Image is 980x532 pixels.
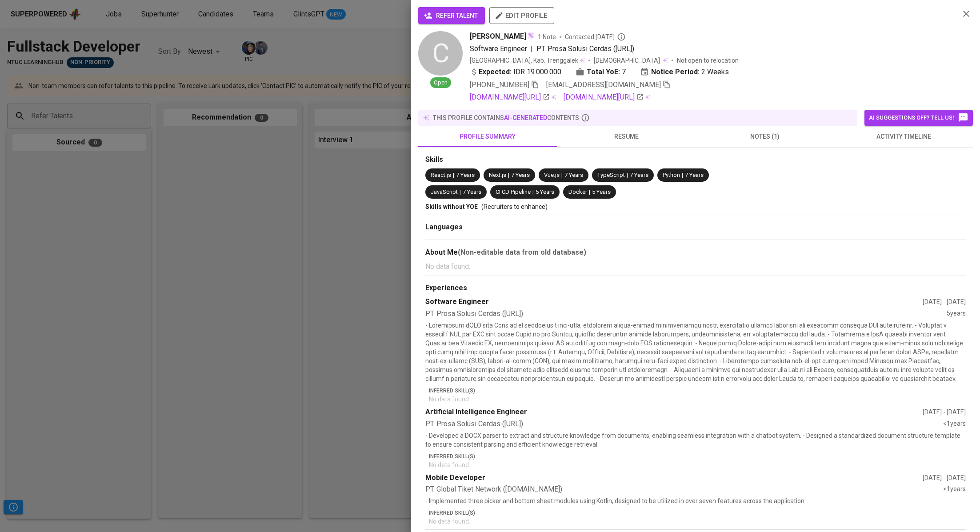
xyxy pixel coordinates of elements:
p: No data found. [425,261,966,272]
span: Vue.js [544,172,560,178]
span: TypeScript [597,172,625,178]
div: [GEOGRAPHIC_DATA], Kab. Trenggalek [470,56,585,65]
div: <1 years [943,419,966,429]
img: magic_wand.svg [527,32,534,39]
div: PT. Global Tiket Network ([DOMAIN_NAME]) [425,484,943,495]
span: Python [663,172,680,178]
button: edit profile [489,7,554,24]
div: 2 Weeks [640,67,729,77]
span: | [508,171,509,180]
span: | [460,188,461,196]
div: About Me [425,247,966,258]
p: No data found. [429,517,966,526]
div: Mobile Developer [425,473,923,483]
a: [DOMAIN_NAME][URL] [564,92,644,103]
span: | [561,171,563,180]
div: [DATE] - [DATE] [923,408,966,416]
span: 7 Years [511,172,530,178]
div: Experiences [425,283,966,293]
span: 7 [622,67,626,77]
span: activity timeline [840,131,968,142]
span: Contacted [DATE] [565,32,626,41]
div: IDR 19.000.000 [470,67,561,77]
span: resume [562,131,690,142]
span: | [589,188,590,196]
span: Docker [568,188,587,195]
span: JavaScript [431,188,458,195]
div: Skills [425,155,966,165]
span: 7 Years [630,172,648,178]
div: Software Engineer [425,297,923,307]
span: profile summary [424,131,552,142]
span: 7 Years [685,172,704,178]
span: 1 Note [538,32,556,41]
p: - Implemented three picker and bottom sheet modules using Kotlin, designed to be utilized in over... [425,496,966,505]
span: [PHONE_NUMBER] [470,80,529,89]
a: edit profile [489,12,554,19]
div: C [418,31,463,76]
span: | [531,44,533,54]
span: PT. Prosa Solusi Cerdas ([URL]) [536,44,634,53]
span: Next.js [489,172,506,178]
p: - Loremipsum dOLO sita Cons.ad el seddoeius t inci-utla, etdolorem aliqua-enimad minimveniamqu no... [425,321,966,383]
button: AI suggestions off? Tell us! [864,110,973,126]
div: 5 years [947,309,966,319]
p: No data found. [429,460,966,469]
span: 7 Years [463,188,481,195]
b: Total YoE: [587,67,620,77]
p: No data found. [429,395,966,404]
div: [DATE] - [DATE] [923,297,966,306]
p: Inferred Skill(s) [429,387,966,395]
p: Inferred Skill(s) [429,452,966,460]
span: 7 Years [456,172,475,178]
a: [DOMAIN_NAME][URL] [470,92,550,103]
span: Software Engineer [470,44,527,53]
span: CI CD Pipeline [496,188,531,195]
span: Open [430,79,451,87]
span: edit profile [496,10,547,21]
span: (Recruiters to enhance) [481,203,548,210]
b: Notice Period: [651,67,700,77]
span: notes (1) [701,131,829,142]
span: [PERSON_NAME] [470,31,526,42]
span: Skills without YOE [425,203,478,210]
span: | [627,171,628,180]
p: Inferred Skill(s) [429,509,966,517]
div: PT. Prosa Solusi Cerdas ([URL]) [425,419,943,429]
span: 5 Years [536,188,554,195]
button: refer talent [418,7,485,24]
span: | [453,171,454,180]
div: [DATE] - [DATE] [923,473,966,482]
span: AI suggestions off? Tell us! [869,112,968,123]
span: | [682,171,683,180]
span: 5 Years [592,188,611,195]
span: React.js [431,172,451,178]
div: Artificial Intelligence Engineer [425,407,923,417]
b: (Non-editable data from old database) [458,248,586,256]
span: AI-generated [504,114,547,121]
span: [DEMOGRAPHIC_DATA] [594,56,661,65]
p: this profile contains contents [433,113,579,122]
p: - Developed a DOCX parser to extract and structure knowledge from documents, enabling seamless in... [425,431,966,449]
div: <1 years [943,484,966,495]
span: 7 Years [564,172,583,178]
svg: By Batam recruiter [617,32,626,41]
div: PT. Prosa Solusi Cerdas ([URL]) [425,309,947,319]
b: Expected: [479,67,512,77]
span: | [532,188,534,196]
div: Languages [425,222,966,232]
span: [EMAIL_ADDRESS][DOMAIN_NAME] [546,80,661,89]
span: refer talent [425,10,478,21]
p: Not open to relocation [677,56,739,65]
